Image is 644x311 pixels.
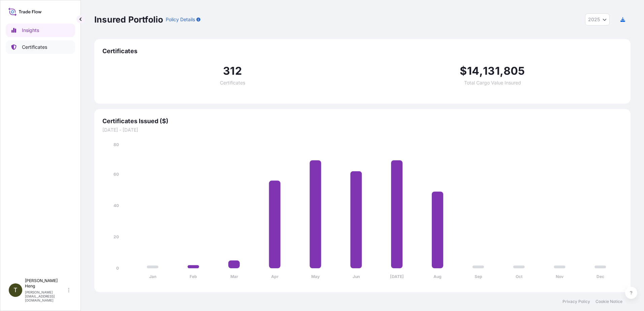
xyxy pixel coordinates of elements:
[22,44,47,50] p: Certificates
[556,274,564,279] tspan: Nov
[479,66,483,76] span: ,
[230,274,238,279] tspan: Mar
[114,172,119,177] tspan: 60
[114,203,119,208] tspan: 40
[25,290,67,302] p: [PERSON_NAME][EMAIL_ADDRESS][DOMAIN_NAME]
[588,16,600,23] span: 2025
[6,24,75,37] a: Insights
[390,274,404,279] tspan: [DATE]
[102,47,622,55] span: Certificates
[483,66,500,76] span: 131
[13,287,18,293] span: T
[114,234,119,239] tspan: 20
[504,66,525,76] span: 805
[114,142,119,147] tspan: 80
[475,274,482,279] tspan: Sep
[433,274,442,279] tspan: Aug
[597,274,604,279] tspan: Dec
[271,274,279,279] tspan: Apr
[94,14,163,25] p: Insured Portfolio
[102,127,622,133] span: [DATE] - [DATE]
[116,266,119,271] tspan: 0
[562,299,590,304] a: Privacy Policy
[467,66,479,76] span: 14
[311,274,320,279] tspan: May
[223,66,242,76] span: 312
[464,80,521,85] span: Total Cargo Value Insured
[516,274,523,279] tspan: Oct
[500,66,504,76] span: ,
[149,274,156,279] tspan: Jan
[25,278,67,289] p: [PERSON_NAME] Heng
[22,27,39,34] p: Insights
[166,16,195,23] p: Policy Details
[6,40,75,54] a: Certificates
[190,274,197,279] tspan: Feb
[595,299,622,304] a: Cookie Notice
[220,80,245,85] span: Certificates
[460,66,467,76] span: $
[102,117,622,125] span: Certificates Issued ($)
[585,13,610,26] button: Year Selector
[353,274,360,279] tspan: Jun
